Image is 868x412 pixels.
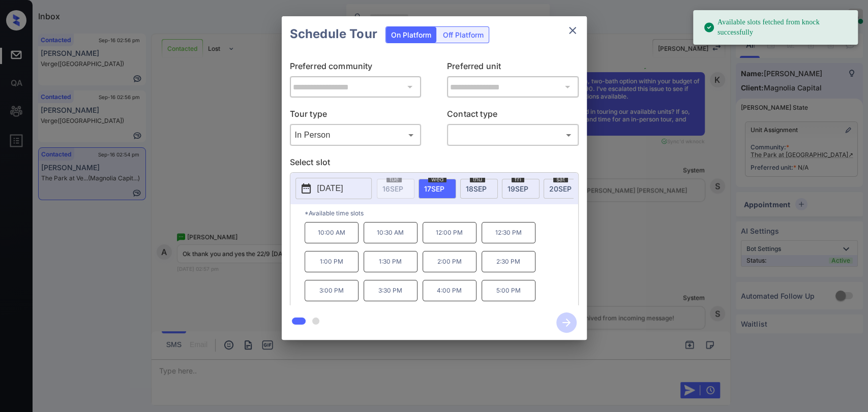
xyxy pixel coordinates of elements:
p: 12:00 PM [423,222,476,243]
span: sat [553,176,568,182]
p: 10:30 AM [364,222,417,243]
span: fri [512,176,524,182]
div: date-select [502,179,540,199]
span: wed [428,176,446,182]
p: 3:30 PM [364,280,417,301]
span: 20 SEP [549,184,572,193]
p: 3:00 PM [305,280,358,301]
p: *Available time slots [305,204,578,222]
div: Off Platform [438,27,489,43]
p: [DATE] [317,182,343,195]
p: Select slot [290,156,579,172]
p: 4:00 PM [423,280,476,301]
div: Available slots fetched from knock successfully [703,13,850,42]
h2: Schedule Tour [282,16,385,52]
div: In Person [292,126,419,143]
div: date-select [460,179,498,199]
span: 17 SEP [424,184,444,193]
p: 1:30 PM [364,251,417,272]
p: 12:30 PM [482,222,535,243]
div: date-select [418,179,456,199]
span: thu [470,176,485,182]
p: 1:00 PM [305,251,358,272]
span: 19 SEP [507,184,528,193]
p: Preferred unit [447,60,579,76]
button: close [562,20,583,41]
p: 2:00 PM [423,251,476,272]
p: Tour type [290,108,422,124]
p: 2:30 PM [482,251,535,272]
span: 18 SEP [466,184,487,193]
p: 5:00 PM [482,280,535,301]
p: Contact type [447,108,579,124]
button: [DATE] [295,178,372,199]
div: On Platform [386,27,436,43]
p: Preferred community [290,60,422,76]
p: 10:00 AM [305,222,358,243]
div: date-select [544,179,581,199]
